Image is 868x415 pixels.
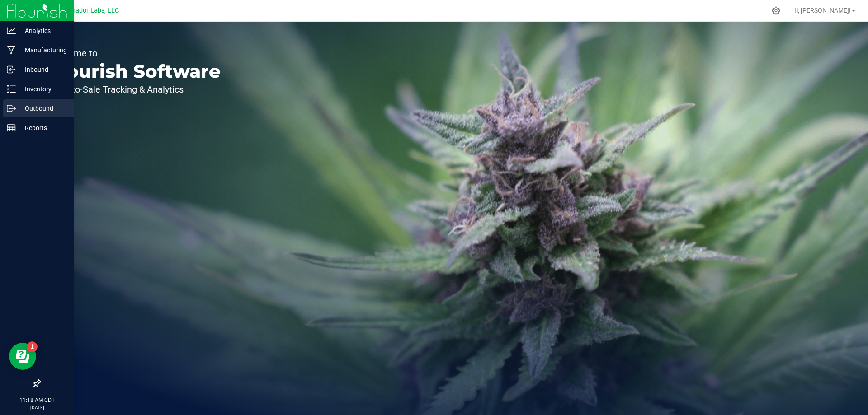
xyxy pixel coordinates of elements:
[16,84,70,94] p: Inventory
[7,84,16,93] inline-svg: Inventory
[4,404,70,411] p: [DATE]
[9,343,36,370] iframe: Resource center
[16,64,70,75] p: Inbound
[7,123,16,132] inline-svg: Reports
[16,25,70,36] p: Analytics
[7,46,16,55] inline-svg: Manufacturing
[792,7,851,14] span: Hi, [PERSON_NAME]!
[770,6,782,15] div: Manage settings
[49,85,221,94] p: Seed-to-Sale Tracking & Analytics
[16,45,70,56] p: Manufacturing
[4,396,70,404] p: 11:18 AM CDT
[7,65,16,74] inline-svg: Inbound
[49,62,221,80] p: Flourish Software
[27,341,38,352] iframe: Resource center unread badge
[7,26,16,35] inline-svg: Analytics
[16,122,70,133] p: Reports
[49,49,221,58] p: Welcome to
[66,7,119,14] span: Curador Labs, LLC
[7,104,16,113] inline-svg: Outbound
[16,103,70,114] p: Outbound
